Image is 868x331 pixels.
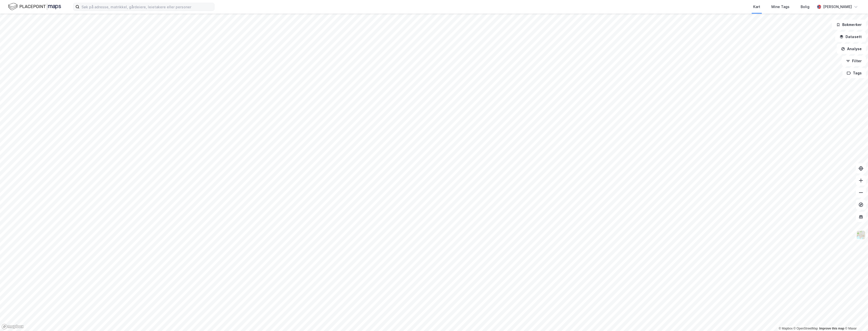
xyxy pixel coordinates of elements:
[819,327,844,330] a: Improve this map
[856,230,866,240] img: Z
[823,4,852,10] div: [PERSON_NAME]
[794,327,818,330] a: OpenStreetMap
[2,324,24,329] a: Mapbox homepage
[842,56,866,66] button: Filter
[801,4,809,10] div: Bolig
[779,327,793,330] a: Mapbox
[753,4,760,10] div: Kart
[843,307,868,331] iframe: Chat Widget
[8,2,61,11] img: logo.f888ab2527a4732fd821a326f86c7f29.svg
[771,4,790,10] div: Mine Tags
[843,68,866,78] button: Tags
[832,20,866,30] button: Bokmerker
[79,3,214,11] input: Søk på adresse, matrikkel, gårdeiere, leietakere eller personer
[837,44,866,54] button: Analyse
[835,32,866,42] button: Datasett
[843,307,868,331] div: Kontrollprogram for chat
